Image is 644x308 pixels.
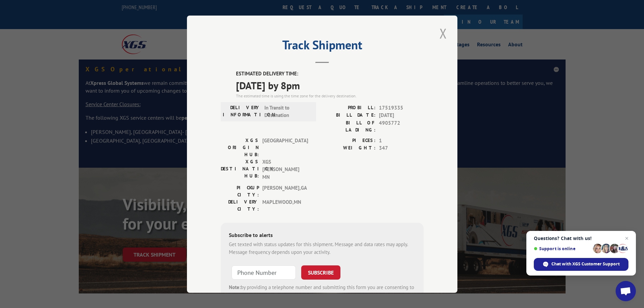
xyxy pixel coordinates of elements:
label: PROBILL: [322,104,376,112]
div: Subscribe to alerts [229,231,415,241]
button: SUBSCRIBE [301,265,340,280]
h2: Track Shipment [221,40,424,53]
input: Phone Number [232,265,296,280]
span: Support is online [534,246,591,251]
span: [DATE] by 8pm [236,77,424,93]
label: PIECES: [322,137,376,144]
label: DELIVERY INFORMATION: [223,104,261,119]
span: In Transit to Destination [264,104,310,119]
span: 17519335 [379,104,424,112]
strong: Note: [229,284,241,290]
a: Open chat [616,281,636,301]
span: Chat with XGS Customer Support [534,258,628,271]
span: Chat with XGS Customer Support [551,261,620,267]
label: ESTIMATED DELIVERY TIME: [236,70,424,78]
button: Close modal [437,24,449,43]
label: BILL DATE: [322,112,376,119]
span: Questions? Chat with us! [534,236,628,241]
label: BILL OF LADING: [322,119,376,133]
span: MAPLEWOOD , MN [262,198,308,213]
label: DELIVERY CITY: [221,198,259,213]
span: 4905772 [379,119,424,133]
span: [DATE] [379,112,424,119]
span: 347 [379,144,424,152]
div: Get texted with status updates for this shipment. Message and data rates may apply. Message frequ... [229,241,415,256]
div: by providing a telephone number and submitting this form you are consenting to be contacted by SM... [229,284,415,307]
label: PICKUP CITY: [221,184,259,198]
span: 1 [379,137,424,144]
div: The estimated time is using the time zone for the delivery destination. [236,93,424,99]
label: WEIGHT: [322,144,376,152]
span: [PERSON_NAME] , GA [262,184,308,198]
span: [GEOGRAPHIC_DATA] [262,137,308,158]
label: XGS DESTINATION HUB: [221,158,259,181]
span: XGS [PERSON_NAME] MN [262,158,308,181]
label: XGS ORIGIN HUB: [221,137,259,158]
